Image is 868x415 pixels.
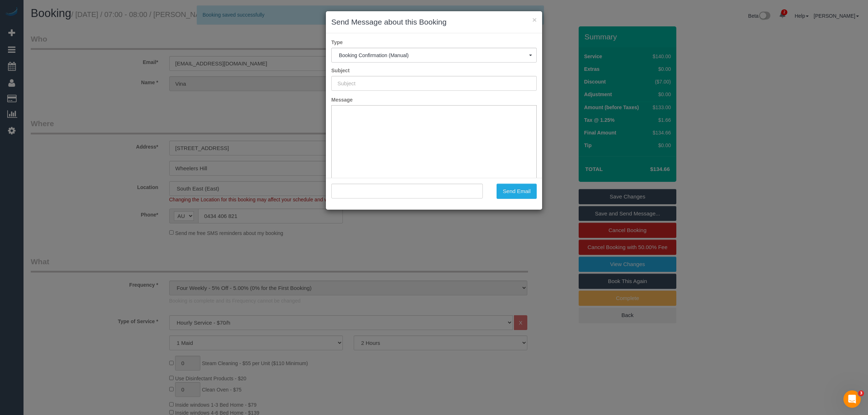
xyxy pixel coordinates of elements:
button: × [532,16,537,23]
label: Type [326,39,542,46]
input: Subject [331,76,537,91]
span: 3 [858,390,864,396]
label: Message [326,96,542,103]
iframe: Intercom live chat [843,390,861,408]
iframe: Rich Text Editor, editor2 [332,106,536,218]
button: Booking Confirmation (Manual) [331,48,537,63]
span: Booking Confirmation (Manual) [339,52,529,58]
h3: Send Message about this Booking [331,17,537,27]
label: Subject [326,67,542,74]
button: Send Email [497,184,537,199]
